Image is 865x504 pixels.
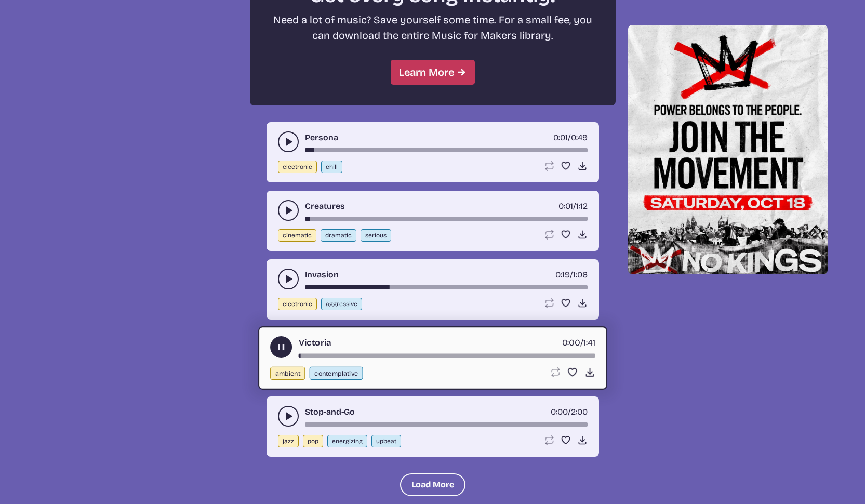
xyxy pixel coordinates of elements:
button: Favorite [561,161,571,171]
span: 1:06 [573,270,588,280]
div: / [553,131,588,144]
a: Creatures [305,200,345,213]
div: / [551,406,588,418]
button: cinematic [278,229,316,242]
button: electronic [278,298,317,310]
div: / [555,269,588,281]
span: timer [562,337,580,348]
a: Invasion [305,269,339,281]
button: play-pause toggle [278,200,299,221]
a: Stop-and-Go [305,406,355,418]
button: jazz [278,435,299,447]
button: Favorite [561,435,571,445]
button: Favorite [561,298,571,308]
img: Help save our democracy! [628,25,828,274]
button: energizing [327,435,367,447]
button: Loop [544,298,554,308]
span: 1:12 [576,201,588,211]
a: Victoria [298,336,331,349]
button: serious [361,229,391,242]
div: song-time-bar [305,217,588,221]
div: song-time-bar [305,148,588,152]
button: play-pause toggle [278,406,299,427]
button: Load More [400,473,465,496]
button: Loop [544,229,554,240]
div: song-time-bar [305,422,588,427]
span: 2:00 [571,407,588,417]
button: contemplative [309,367,363,380]
span: timer [551,407,568,417]
button: dramatic [321,229,356,242]
span: timer [558,201,573,211]
a: Persona [305,131,338,144]
span: 1:41 [583,337,595,348]
p: Need a lot of music? Save yourself some time. For a small fee, you can download the entire Music ... [269,12,597,43]
div: / [558,200,588,213]
span: timer [553,132,568,142]
div: / [562,336,595,349]
div: song-time-bar [298,354,595,358]
button: play-pause toggle [278,269,299,289]
span: 0:49 [571,132,588,142]
span: timer [555,270,570,280]
button: aggressive [321,298,362,310]
div: song-time-bar [305,285,588,289]
button: ambient [270,367,305,380]
button: electronic [278,161,317,173]
button: pop [303,435,323,447]
button: Loop [544,435,554,445]
button: chill [321,161,342,173]
button: Favorite [567,367,578,378]
button: play-pause toggle [278,131,299,152]
a: Learn More [391,60,475,85]
button: upbeat [371,435,401,447]
button: Loop [549,367,560,378]
button: Favorite [561,229,571,240]
button: Loop [544,161,554,171]
button: play-pause toggle [270,336,292,358]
